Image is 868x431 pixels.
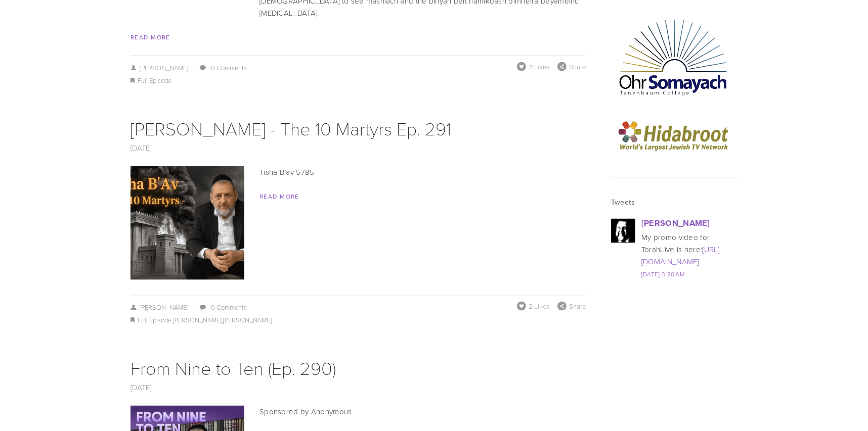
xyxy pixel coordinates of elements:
div: Share [557,62,586,71]
span: / [189,63,199,72]
a: Read More [131,33,170,41]
span: / [189,303,199,312]
a: [PERSON_NAME] [131,303,189,312]
span: 2 Likes [529,62,549,71]
a: [PERSON_NAME] - The 10 Martyrs Ep. 291 [131,116,451,140]
a: [PERSON_NAME] [641,217,710,229]
a: [DATE] 3:20 AM [641,270,684,278]
p: Tisha B’av 5785 [131,166,586,178]
a: [DATE] [131,382,152,393]
a: [PERSON_NAME] [224,315,272,324]
img: logo_en.png [611,113,737,158]
div: My promo video for TorahLive is here: [641,231,737,268]
a: [PERSON_NAME] [131,63,189,72]
a: [PERSON_NAME] [173,315,222,324]
a: 0 Comments [211,63,247,72]
iframe: Twitter Follow Button [611,297,696,307]
span: 2 Likes [529,302,549,311]
a: Full Episode [138,76,172,85]
a: Full Episode [138,315,172,324]
a: [URL][DOMAIN_NAME] [641,244,720,267]
img: gkDPMaBV_normal.jpg [611,219,635,243]
a: Read More [259,192,299,201]
a: From Nine to Ten (Ep. 290) [131,355,336,380]
img: Tisha B'av - The 10 Martyrs Ep. 291 [102,166,273,280]
a: 0 Comments [211,303,247,312]
img: OhrSomayach Logo [611,13,737,101]
h3: Tweets [611,198,737,207]
a: [DATE] [131,142,152,153]
div: , , [131,314,586,326]
div: Share [557,302,586,311]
